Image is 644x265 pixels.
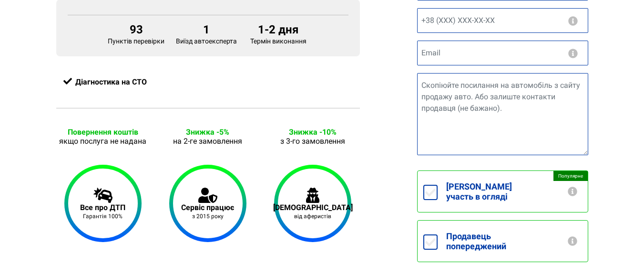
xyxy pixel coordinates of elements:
[243,23,314,45] div: Термін виконання
[273,213,353,220] div: від аферистів
[63,75,353,89] div: Діагностика на СТО
[438,221,588,262] label: Продавець попереджений
[266,127,359,137] div: Знижка -10%
[248,23,308,36] div: 1-2 дня
[80,213,125,220] div: Гарантія 100%
[567,49,579,58] button: Ніякого спаму, на електронну пошту приходить звіт.
[273,203,353,212] div: [DEMOGRAPHIC_DATA]
[108,23,164,36] div: 93
[438,171,588,212] label: [PERSON_NAME] участь в огляді
[161,137,255,146] div: на 2-ге замовлення
[80,203,125,212] div: Все про ДТП
[181,213,234,220] div: з 2015 року
[56,137,150,146] div: якщо послуга не надана
[170,23,243,45] div: Виїзд автоексперта
[266,137,359,146] div: з 3-го замовлення
[567,187,578,196] button: Сервіс Test Driver створений в першу чергу для того, щоб клієнт отримав 100% інформації про машин...
[181,203,234,212] div: Сервіс працює
[176,23,237,36] div: 1
[56,127,150,137] div: Повернення коштів
[417,41,588,65] input: Email
[198,188,217,203] img: Сервіс працює
[567,236,578,246] button: Повідомте продавцеві що машину приїде перевірити незалежний експерт Test Driver. Огляд без СТО в ...
[417,8,588,33] input: +38 (XXX) XXX-XX-XX
[102,23,170,45] div: Пунктів перевірки
[161,127,255,137] div: Знижка -5%
[567,16,579,26] button: Ніяких СМС і Viber розсилок. Зв'язок з експертом або екстрені питання.
[306,188,319,203] img: Захист
[93,188,112,203] img: Все про ДТП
